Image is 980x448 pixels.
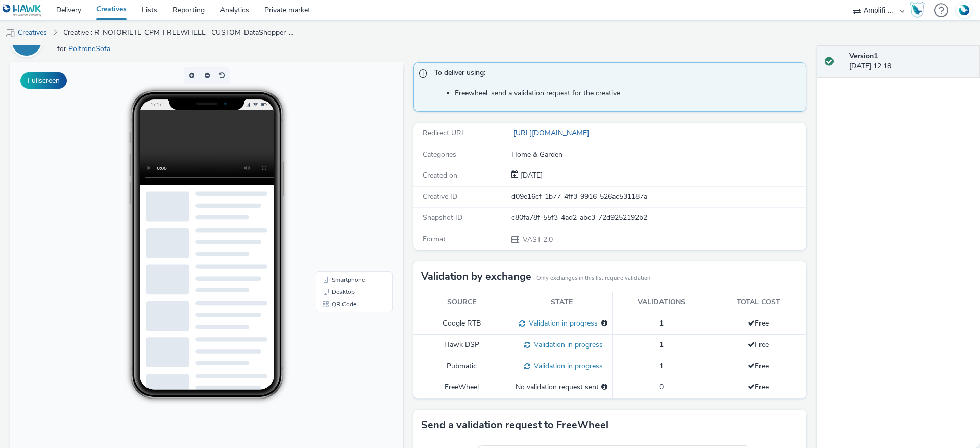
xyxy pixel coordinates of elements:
[710,292,806,313] th: Total cost
[413,292,510,313] th: Source
[957,3,972,18] img: Account FR
[511,192,805,202] div: d09e16cf-1b77-4ff3-9916-526ac531187a
[748,382,769,392] span: Free
[519,170,543,181] div: Creation 12 September 2025, 12:18
[530,361,603,371] span: Validation in progress
[421,269,531,284] h3: Validation by exchange
[58,20,303,45] a: Creative : R-NOTORIETE-CPM-FREEWHEEL--CUSTOM-DataShopper-PREROLL-1x1-Multidevice-15s-$427404067$-...
[140,39,152,45] span: 17:17
[910,2,925,18] img: Hawk Academy
[413,334,510,356] td: Hawk DSP
[455,88,801,98] li: Freewheel: send a validation request for the creative
[308,211,380,223] li: Smartphone
[322,239,346,245] span: QR Code
[3,4,42,17] img: undefined Logo
[68,44,114,54] a: PoltroneSofa
[413,313,510,334] td: Google RTB
[530,340,603,350] span: Validation in progress
[421,417,608,433] h3: Send a validation request to FreeWheel
[423,213,462,222] span: Snapshot ID
[659,340,664,350] span: 1
[434,68,796,81] span: To deliver using:
[322,214,355,220] span: Smartphone
[413,356,510,377] td: Pubmatic
[659,318,664,328] span: 1
[659,361,664,371] span: 1
[601,382,607,392] div: Please select a deal below and click on Send to send a validation request to FreeWheel.
[849,51,972,72] div: [DATE] 12:18
[308,236,380,248] li: QR Code
[511,150,805,160] div: Home & Garden
[522,235,553,244] span: VAST 2.0
[322,227,345,233] span: Desktop
[748,318,769,328] span: Free
[519,170,543,180] span: [DATE]
[748,340,769,350] span: Free
[5,28,15,38] img: mobile
[423,192,457,202] span: Creative ID
[613,292,710,313] th: Validations
[423,234,446,244] span: Format
[516,382,607,392] div: No validation request sent
[525,318,598,328] span: Validation in progress
[20,72,67,89] button: Fullscreen
[57,44,68,54] span: for
[423,170,457,180] span: Created on
[536,274,650,282] small: Only exchanges in this list require validation
[659,382,664,392] span: 0
[413,377,510,398] td: FreeWheel
[511,128,593,138] a: [URL][DOMAIN_NAME]
[308,223,380,236] li: Desktop
[849,51,878,61] strong: Version 1
[910,2,929,18] a: Hawk Academy
[423,128,465,138] span: Redirect URL
[510,292,613,313] th: State
[748,361,769,371] span: Free
[423,150,456,159] span: Categories
[511,213,805,223] div: c80fa78f-55f3-4ad2-abc3-72d9252192b2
